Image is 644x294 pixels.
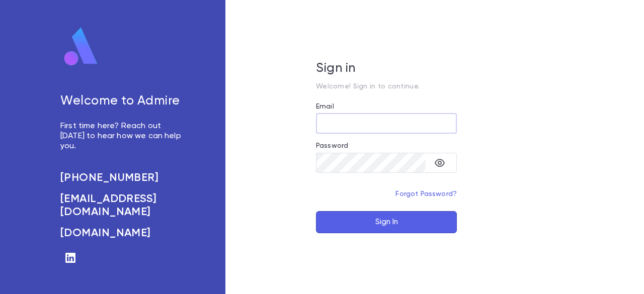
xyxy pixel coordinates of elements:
p: Welcome! Sign in to continue. [316,82,457,90]
a: [EMAIL_ADDRESS][DOMAIN_NAME] [60,192,185,219]
a: Forgot Password? [395,190,457,198]
button: toggle password visibility [430,153,450,173]
label: Password [316,142,348,150]
a: [DOMAIN_NAME] [60,227,185,240]
label: Email [316,103,334,111]
button: Sign In [316,211,457,233]
h5: Welcome to Admire [60,94,185,109]
h5: Sign in [316,61,457,76]
p: First time here? Reach out [DATE] to hear how we can help you. [60,121,185,151]
a: [PHONE_NUMBER] [60,171,185,184]
img: logo [60,27,102,67]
